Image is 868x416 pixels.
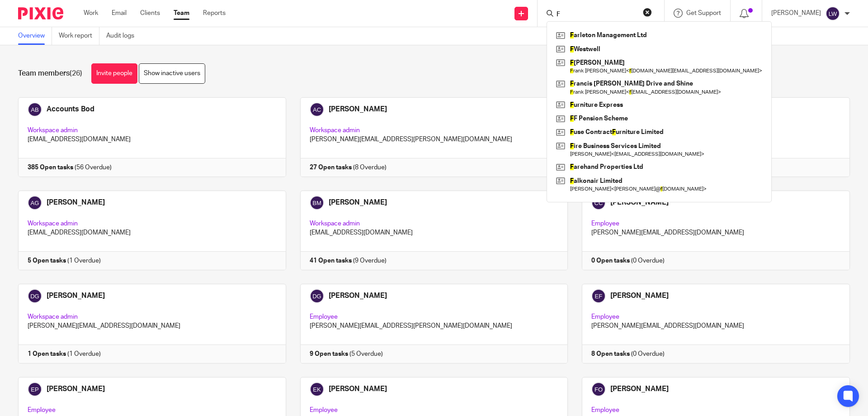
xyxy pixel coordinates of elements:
p: [PERSON_NAME] [771,9,821,18]
a: Clients [140,9,160,18]
a: Team [174,9,189,18]
img: Pixie [18,7,63,19]
a: Reports [203,9,226,18]
input: Search [556,11,637,19]
a: Audit logs [106,27,141,45]
a: Email [112,9,127,18]
a: Overview [18,27,52,45]
img: svg%3E [826,6,840,21]
span: Get Support [686,10,721,16]
a: Invite people [91,63,137,84]
button: Clear [643,8,652,17]
a: Show inactive users [139,63,205,84]
h1: Team members [18,69,82,78]
span: (26) [70,70,82,77]
a: Work [84,9,98,18]
a: Work report [59,27,99,45]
